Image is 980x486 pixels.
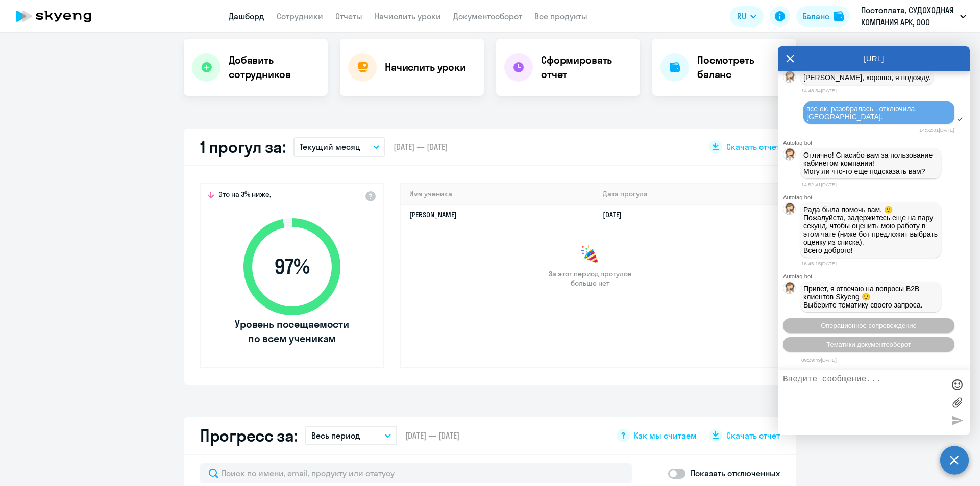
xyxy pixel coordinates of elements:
[634,430,697,441] span: Как мы считаем
[218,190,271,202] span: Это на 3% ниже,
[409,210,457,219] a: [PERSON_NAME]
[730,6,764,27] button: RU
[803,151,938,175] p: Отлично! Спасибо вам за пользование кабинетом компании! Могу ли что-то еще подсказать вам?
[783,71,796,86] img: bot avatar
[821,322,917,329] span: Операционное сопровождение
[737,10,746,22] span: RU
[233,317,351,346] span: Уровень посещаемости по всем ученикам
[375,11,441,21] a: Начислить уроки
[311,429,360,442] p: Весь период
[335,11,362,21] a: Отчеты
[783,148,796,163] img: bot avatar
[595,184,779,204] th: Дата прогула
[803,73,930,82] p: [PERSON_NAME], хорошо, я подожду.
[541,53,632,82] h4: Сформировать отчет
[305,426,397,445] button: Весь период
[803,206,938,254] p: Рада была помочь вам. 🙂 Пожалуйста, задержитесь еще на пару секунд, чтобы оценить мою работу в эт...
[801,357,837,363] time: 09:29:49[DATE]
[277,11,323,21] a: Сотрудники
[801,88,837,93] time: 14:48:54[DATE]
[726,141,780,152] span: Скачать отчет
[394,141,448,152] span: [DATE] — [DATE]
[783,140,970,146] div: Autofaq bot
[229,11,264,21] a: Дашборд
[861,4,956,29] p: Постоплата, СУДОХОДНАЯ КОМПАНИЯ АРК, ООО
[801,261,837,266] time: 16:45:15[DATE]
[783,273,970,279] div: Autofaq bot
[385,60,466,74] h4: Начислить уроки
[919,127,954,133] time: 14:52:01[DATE]
[453,11,522,21] a: Документооборот
[803,285,923,309] span: Привет, я отвечаю на вопросы B2B клиентов Skyeng 🙂 Выберите тематику своего запроса.
[603,210,630,219] a: [DATE]
[783,203,796,218] img: bot avatar
[783,282,796,297] img: bot avatar
[233,254,351,279] span: 97 %
[856,4,971,29] button: Постоплата, СУДОХОДНАЯ КОМПАНИЯ АРК, ООО
[796,6,850,27] button: Балансbalance
[200,137,285,157] h2: 1 прогул за:
[300,141,360,153] p: Текущий месяц
[783,337,954,352] button: Тематики документооборот
[726,430,780,441] span: Скачать отчет
[200,463,632,483] input: Поиск по имени, email, продукту или статусу
[826,341,911,348] span: Тематики документооборот
[547,269,633,288] span: За этот период прогулов больше нет
[783,194,970,200] div: Autofaq bot
[405,430,459,441] span: [DATE] — [DATE]
[806,105,919,121] span: все ок. разобралась . отключила. [GEOGRAPHIC_DATA].
[834,11,844,21] img: balance
[534,11,587,21] a: Все продукты
[801,182,837,187] time: 14:52:41[DATE]
[783,318,954,333] button: Операционное сопровождение
[401,184,595,204] th: Имя ученика
[200,425,297,446] h2: Прогресс за:
[293,137,385,157] button: Текущий месяц
[802,10,829,22] div: Баланс
[229,53,320,82] h4: Добавить сотрудников
[949,395,965,410] label: Лимит 10 файлов
[580,245,600,265] img: congrats
[691,467,780,479] p: Показать отключенных
[697,53,788,82] h4: Посмотреть баланс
